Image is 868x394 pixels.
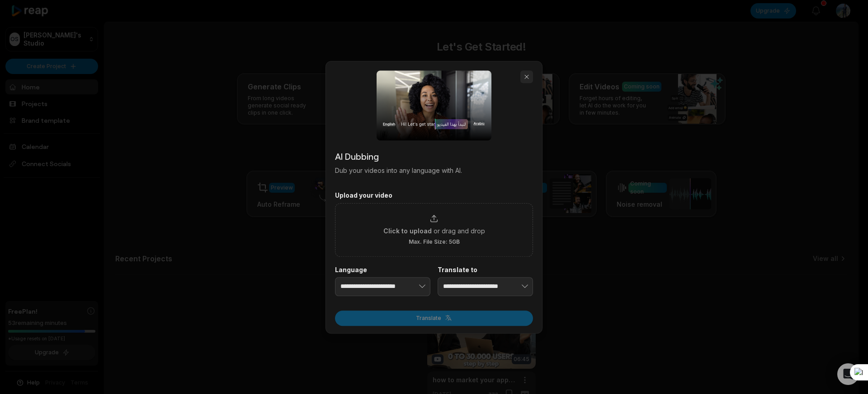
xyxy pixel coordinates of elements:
[434,226,485,235] span: or drag and drop
[335,191,533,199] label: Upload your video
[409,238,460,245] span: Max. File Size: 5GB
[377,70,491,140] img: dubbing_dialog.png
[335,265,430,273] label: Language
[438,265,533,273] label: Translate to
[335,149,533,163] h2: AI Dubbing
[335,166,533,175] p: Dub your videos into any language with AI.
[383,226,432,235] span: Click to upload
